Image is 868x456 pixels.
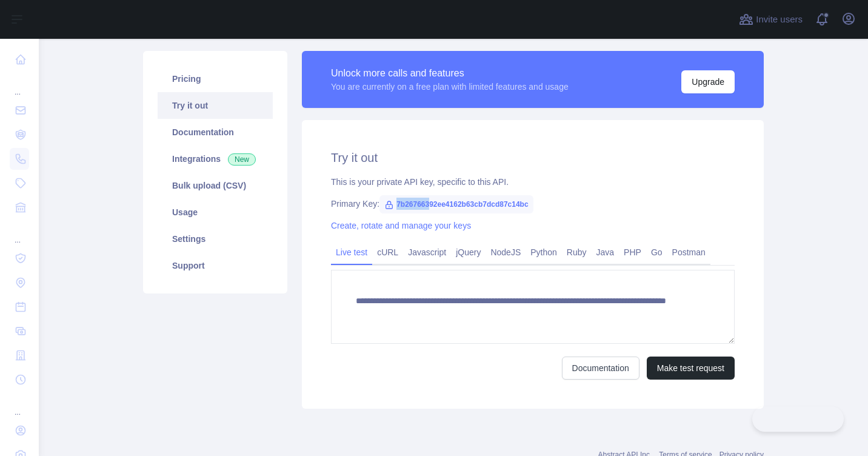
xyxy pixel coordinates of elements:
[372,243,403,262] a: cURL
[158,252,273,279] a: Support
[331,221,471,230] a: Create, rotate and manage your keys
[158,172,273,199] a: Bulk upload (CSV)
[158,146,273,172] a: Integrations New
[228,153,256,166] span: New
[158,65,273,92] a: Pricing
[562,357,639,380] a: Documentation
[158,92,273,119] a: Try it out
[647,357,735,380] button: Make test request
[10,73,29,97] div: ...
[158,199,273,226] a: Usage
[379,195,533,213] span: 7b26766392ee4162b63cb7dcd87c14bc
[646,243,667,262] a: Go
[752,406,844,432] iframe: Toggle Customer Support
[592,243,619,262] a: Java
[667,243,710,262] a: Postman
[526,243,562,262] a: Python
[158,226,273,252] a: Settings
[562,243,592,262] a: Ruby
[331,198,735,210] div: Primary Key:
[403,243,451,262] a: Javascript
[681,70,735,93] button: Upgrade
[331,243,372,262] a: Live test
[10,221,29,245] div: ...
[486,243,526,262] a: NodeJS
[619,243,646,262] a: PHP
[756,13,803,27] span: Invite users
[331,149,735,166] h2: Try it out
[331,176,735,188] div: This is your private API key, specific to this API.
[331,81,569,93] div: You are currently on a free plan with limited features and usage
[736,10,805,29] button: Invite users
[10,393,29,417] div: ...
[158,119,273,146] a: Documentation
[331,66,569,81] div: Unlock more calls and features
[451,243,486,262] a: jQuery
